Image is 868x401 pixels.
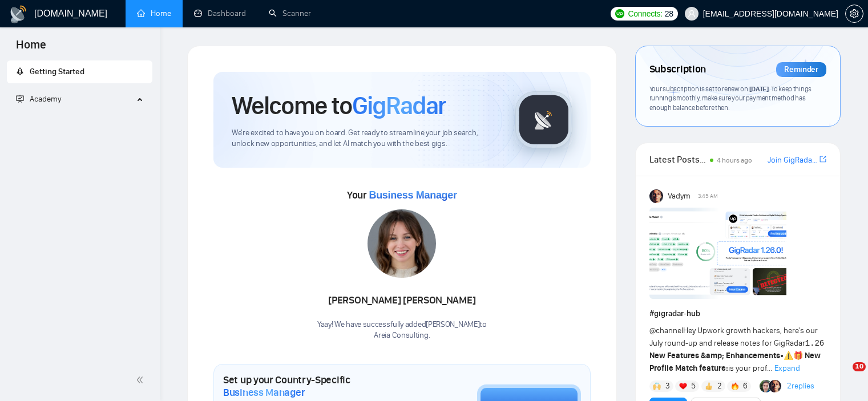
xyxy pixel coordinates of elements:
[649,189,663,203] img: Vadym
[649,152,706,167] span: Latest Posts from the GigRadar Community
[352,90,446,121] span: GigRadar
[749,84,769,93] span: [DATE]
[194,9,246,18] a: dashboardDashboard
[768,154,817,167] a: Join GigRadar Slack Community
[347,189,457,201] span: Your
[317,319,487,341] div: Yaay! We have successfully added [PERSON_NAME] to
[819,154,826,165] a: export
[845,9,863,18] a: setting
[369,189,457,201] span: Business Manager
[829,362,857,390] iframe: Intercom live chat
[845,5,863,23] button: setting
[743,380,748,392] span: 6
[691,380,696,392] span: 5
[232,90,446,121] h1: Welcome to
[515,91,572,148] img: gigradar-logo.png
[16,67,24,75] span: rocket
[317,291,487,310] div: [PERSON_NAME] [PERSON_NAME]
[649,208,786,299] img: F09AC4U7ATU-image.png
[368,209,436,278] img: 1717012279191-83.jpg
[136,374,147,386] span: double-left
[705,382,713,390] img: 👍
[776,62,826,77] div: Reminder
[653,382,661,390] img: 🙌
[853,362,866,371] span: 10
[137,9,171,18] a: homeHome
[615,9,624,18] img: upwork-logo.png
[679,382,687,390] img: ❤️
[665,7,673,20] span: 28
[731,382,739,390] img: 🔥
[668,190,691,202] span: Vadym
[717,380,722,392] span: 2
[649,84,812,112] span: Your subscription is set to renew on . To keep things running smoothly, make sure your payment me...
[7,37,55,60] span: Home
[717,156,752,164] span: 4 hours ago
[698,191,718,201] span: 3:45 AM
[665,380,670,392] span: 3
[223,374,420,399] h1: Set up your Country-Specific
[269,9,311,18] a: searchScanner
[688,10,696,18] span: user
[16,95,24,103] span: fund-projection-screen
[30,94,61,104] span: Academy
[7,60,152,83] li: Getting Started
[9,5,27,23] img: logo
[223,386,305,399] span: Business Manager
[787,380,814,392] a: 2replies
[628,7,662,20] span: Connects:
[846,9,863,18] span: setting
[760,380,772,392] img: Alex B
[819,155,826,164] span: export
[30,67,84,76] span: Getting Started
[232,128,497,149] span: We're excited to have you on board. Get ready to streamline your job search, unlock new opportuni...
[317,330,487,341] p: Areia Consulting .
[649,60,706,79] span: Subscription
[16,94,61,104] span: Academy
